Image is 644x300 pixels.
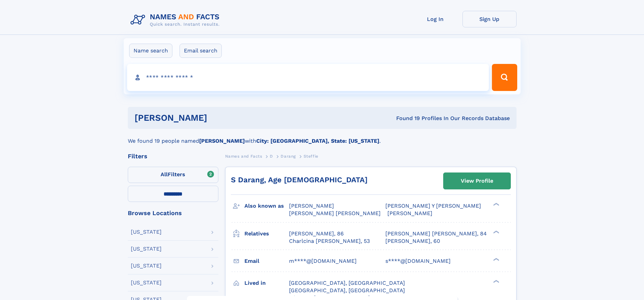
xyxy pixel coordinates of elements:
[128,210,218,216] div: Browse Locations
[492,202,500,207] div: ❯
[180,44,222,58] label: Email search
[444,173,510,189] a: View Profile
[289,237,370,245] a: Charlcina [PERSON_NAME], 53
[131,229,162,235] div: [US_STATE]
[131,246,162,252] div: [US_STATE]
[244,277,289,289] h3: Lived in
[492,64,517,91] button: Search Button
[462,11,517,27] a: Sign Up
[289,203,334,209] span: [PERSON_NAME]
[289,210,381,216] span: [PERSON_NAME] [PERSON_NAME]
[129,44,172,58] label: Name search
[281,154,296,159] span: Darang
[127,64,489,91] input: search input
[128,11,225,29] img: Logo Names and Facts
[135,114,302,122] h1: [PERSON_NAME]
[244,200,289,212] h3: Also known as
[492,257,500,261] div: ❯
[244,228,289,239] h3: Relatives
[461,173,493,189] div: View Profile
[231,176,367,184] a: S Darang, Age [DEMOGRAPHIC_DATA]
[385,203,481,209] span: [PERSON_NAME] Y [PERSON_NAME]
[289,230,344,237] a: [PERSON_NAME], 86
[492,279,500,283] div: ❯
[128,153,218,159] div: Filters
[131,280,162,285] div: [US_STATE]
[302,115,510,122] div: Found 19 Profiles In Our Records Database
[270,152,273,160] a: D
[492,230,500,234] div: ❯
[128,129,517,145] div: We found 19 people named with .
[281,152,296,160] a: Darang
[289,280,405,286] span: [GEOGRAPHIC_DATA], [GEOGRAPHIC_DATA]
[270,154,273,159] span: D
[304,154,318,159] span: Steffie
[289,287,405,294] span: [GEOGRAPHIC_DATA], [GEOGRAPHIC_DATA]
[128,167,218,183] label: Filters
[244,255,289,267] h3: Email
[161,171,168,178] span: All
[385,230,487,237] a: [PERSON_NAME] [PERSON_NAME], 84
[225,152,262,160] a: Names and Facts
[256,138,379,144] b: City: [GEOGRAPHIC_DATA], State: [US_STATE]
[385,237,440,245] a: [PERSON_NAME], 60
[131,263,162,269] div: [US_STATE]
[387,210,432,216] span: [PERSON_NAME]
[199,138,245,144] b: [PERSON_NAME]
[408,11,462,27] a: Log In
